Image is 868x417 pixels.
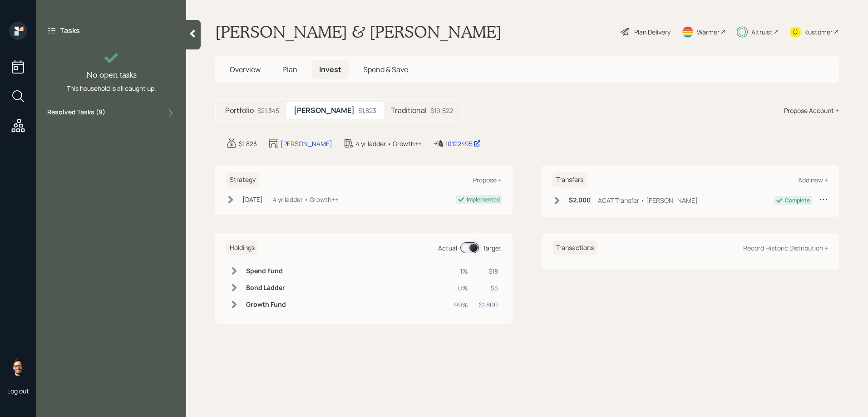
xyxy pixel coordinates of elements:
[363,64,408,74] span: Spend & Save
[479,300,498,309] div: $1,800
[445,139,481,148] div: 10122495
[804,27,833,37] div: Kustomer
[47,108,105,118] label: Resolved Tasks ( 9 )
[246,284,286,292] h6: Bond Ladder
[751,27,773,37] div: Altruist
[319,64,341,74] span: Invest
[246,267,286,275] h6: Spend Fund
[473,176,502,184] div: Propose +
[239,139,257,148] div: $1,823
[282,64,297,74] span: Plan
[246,301,286,309] h6: Growth Fund
[430,106,453,115] div: $19,522
[215,22,502,42] h1: [PERSON_NAME] & [PERSON_NAME]
[86,70,137,80] h4: No open tasks
[67,83,156,93] div: This household is all caught up.
[226,172,259,187] h6: Strategy
[634,27,671,37] div: Plan Delivery
[356,139,422,148] div: 4 yr ladder • Growth++
[454,266,468,276] div: 1%
[552,172,587,187] h6: Transfers
[483,243,502,253] div: Target
[569,196,591,204] h6: $2,000
[598,196,698,205] div: ACAT Transfer • [PERSON_NAME]
[552,240,597,255] h6: Transactions
[273,195,339,204] div: 4 yr ladder • Growth++
[281,139,332,148] div: [PERSON_NAME]
[230,64,261,74] span: Overview
[391,106,427,115] h5: Traditional
[358,106,376,115] div: $1,823
[785,196,810,205] div: Complete
[242,195,263,204] div: [DATE]
[294,106,355,115] h5: [PERSON_NAME]
[743,244,828,252] div: Record Historic Distribution +
[226,240,258,255] h6: Holdings
[479,283,498,293] div: $3
[257,106,279,115] div: $21,345
[467,196,500,204] div: Implemented
[60,25,80,35] label: Tasks
[454,300,468,309] div: 99%
[454,283,468,293] div: 0%
[784,106,839,115] div: Propose Account +
[798,176,828,184] div: Add new +
[9,358,27,376] img: sami-boghos-headshot.png
[438,243,457,253] div: Actual
[697,27,720,37] div: Warmer
[225,106,254,115] h5: Portfolio
[7,387,29,395] div: Log out
[479,266,498,276] div: $18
